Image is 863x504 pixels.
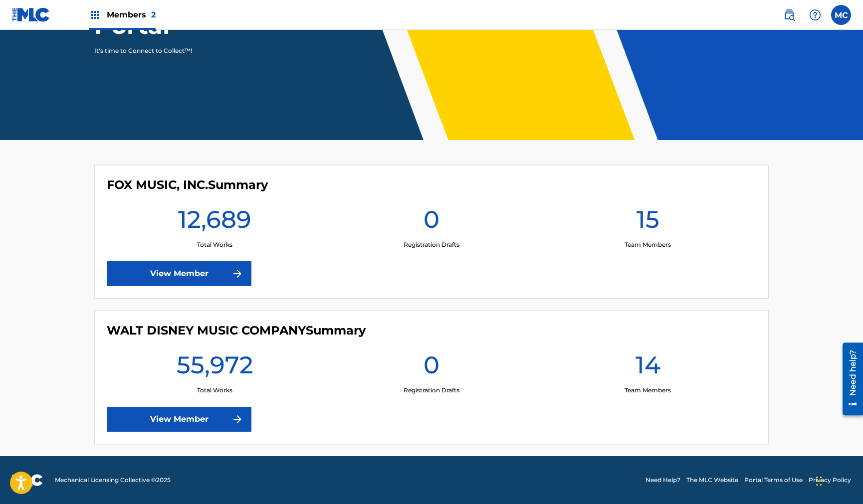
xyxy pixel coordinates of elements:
a: View Member [107,261,251,286]
img: f7272a7cc735f4ea7f67.svg [231,413,243,425]
span: 2 [151,10,156,19]
img: f7272a7cc735f4ea7f67.svg [231,268,243,280]
div: User Menu [831,5,851,25]
h1: 0 [424,350,439,386]
p: Total Works [197,386,232,395]
img: search [783,9,795,21]
a: The MLC Website [686,476,738,485]
a: Need Help? [646,476,680,485]
h1: 0 [424,204,439,240]
p: Team Members [625,386,671,395]
p: Total Works [197,240,232,249]
iframe: Chat Widget [813,456,863,504]
h4: FOX MUSIC, INC. [107,177,268,192]
p: Registration Drafts [404,386,459,395]
a: Portal Terms of Use [744,476,803,485]
span: Mechanical Licensing Collective © 2025 [55,476,171,485]
p: Team Members [625,240,671,249]
img: help [809,9,821,21]
img: logo [12,474,43,486]
a: View Member [107,407,251,432]
img: Top Rightsholders [89,9,101,21]
a: Privacy Policy [809,476,851,485]
p: Registration Drafts [404,240,459,249]
div: Drag [816,466,822,496]
h4: WALT DISNEY MUSIC COMPANY [107,323,366,338]
iframe: Resource Center [835,338,863,419]
span: Members [107,9,156,20]
h1: 55,972 [177,350,253,386]
h1: 12,689 [178,204,251,240]
img: MLC Logo [12,7,50,22]
a: Public Search [779,5,799,25]
div: Help [805,5,825,25]
h1: 14 [636,350,660,386]
p: It's time to Connect to Collect™! [94,46,267,55]
h1: 15 [637,204,659,240]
